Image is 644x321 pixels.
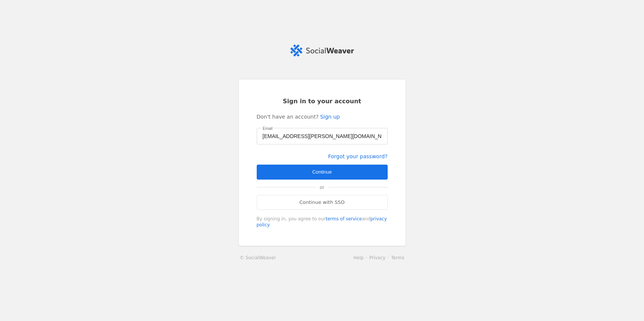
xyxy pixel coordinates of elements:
[364,254,369,262] li: ·
[283,97,361,106] span: Sign in to your account
[391,255,404,260] a: Terms
[257,113,319,120] span: Don't have an account?
[257,165,388,180] button: Continue
[312,168,332,176] span: Continue
[240,254,276,262] a: © SocialWeaver
[320,113,340,120] a: Sign up
[316,180,328,195] span: or
[263,125,272,132] mat-label: Email
[369,255,385,260] a: Privacy
[257,216,387,227] a: privacy policy
[385,254,391,262] li: ·
[326,216,362,221] a: terms of service
[257,195,388,210] a: Continue with SSO
[263,132,382,141] input: Email
[353,255,363,260] a: Help
[257,216,388,228] div: By signing in, you agree to our and .
[328,153,388,159] a: Forgot your password?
